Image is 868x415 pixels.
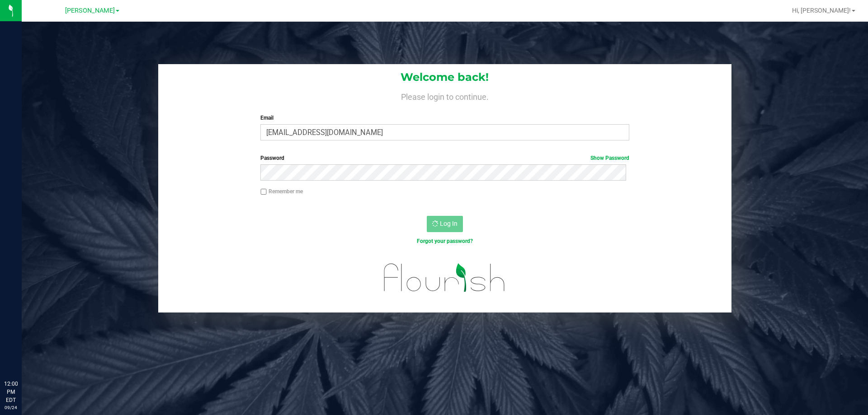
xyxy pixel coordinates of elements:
[440,220,458,227] span: Log In
[158,90,731,101] h4: Please login to continue.
[427,216,463,232] button: Log In
[260,114,629,122] label: Email
[158,71,731,83] h1: Welcome back!
[4,380,18,404] p: 12:00 PM EDT
[792,7,851,14] span: Hi, [PERSON_NAME]!
[260,189,267,195] input: Remember me
[373,255,516,301] img: flourish_logo.svg
[65,7,115,14] span: [PERSON_NAME]
[260,187,303,196] label: Remember me
[260,155,284,161] span: Password
[4,404,18,411] p: 09/24
[417,238,473,244] a: Forgot your password?
[590,155,629,161] a: Show Password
